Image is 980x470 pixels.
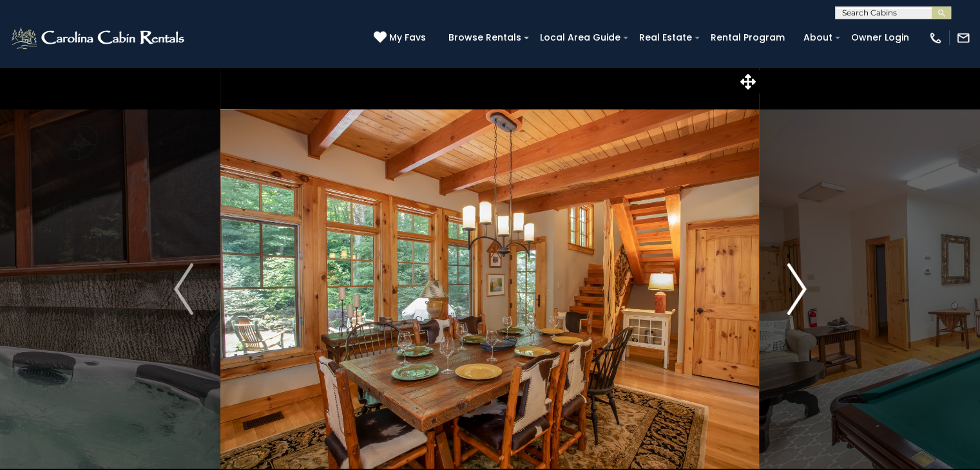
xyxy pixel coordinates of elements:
[633,28,698,48] a: Real Estate
[10,25,188,51] img: White-1-2.png
[797,28,839,48] a: About
[374,31,429,45] a: My Favs
[956,31,970,45] img: mail-regular-white.png
[845,28,916,48] a: Owner Login
[787,263,806,315] img: arrow
[174,263,193,315] img: arrow
[442,28,528,48] a: Browse Rentals
[389,31,426,44] span: My Favs
[704,28,791,48] a: Rental Program
[533,28,627,48] a: Local Area Guide
[928,31,943,45] img: phone-regular-white.png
